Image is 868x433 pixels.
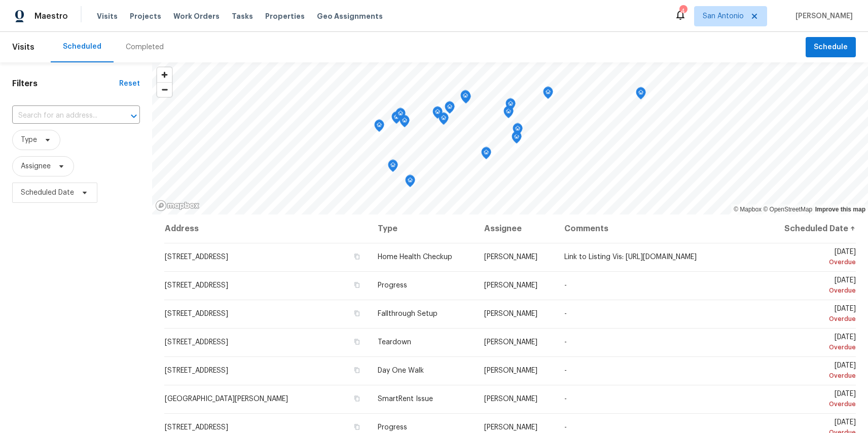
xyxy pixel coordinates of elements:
[772,390,856,409] span: [DATE]
[21,188,74,198] span: Scheduled Date
[484,310,537,317] span: [PERSON_NAME]
[352,422,361,431] button: Copy Address
[378,424,407,431] span: Progress
[772,371,856,381] div: Overdue
[484,395,537,403] span: [PERSON_NAME]
[165,339,228,346] span: [STREET_ADDRESS]
[152,62,868,214] canvas: Map
[679,6,686,16] div: 4
[484,254,537,261] span: [PERSON_NAME]
[378,367,424,374] span: Day One Walk
[378,339,411,346] span: Teardown
[21,135,37,145] span: Type
[378,254,452,261] span: Home Health Checkup
[772,399,856,409] div: Overdue
[12,79,119,89] h1: Filters
[481,147,491,163] div: Map marker
[636,87,646,103] div: Map marker
[155,200,200,211] a: Mapbox homepage
[97,11,118,21] span: Visits
[405,175,415,191] div: Map marker
[352,337,361,346] button: Copy Address
[556,214,764,243] th: Comments
[165,367,228,374] span: [STREET_ADDRESS]
[21,161,51,171] span: Assignee
[772,277,856,296] span: [DATE]
[388,160,398,175] div: Map marker
[378,282,407,289] span: Progress
[378,310,438,317] span: Fallthrough Setup
[484,339,537,346] span: [PERSON_NAME]
[157,67,172,82] button: Zoom in
[772,257,856,267] div: Overdue
[564,282,567,289] span: -
[564,424,567,431] span: -
[772,314,856,324] div: Overdue
[503,106,514,122] div: Map marker
[173,11,220,21] span: Work Orders
[370,214,476,243] th: Type
[772,285,856,296] div: Overdue
[130,11,161,21] span: Projects
[772,342,856,352] div: Overdue
[352,394,361,403] button: Copy Address
[815,206,865,213] a: Improve this map
[352,366,361,375] button: Copy Address
[734,206,762,213] a: Mapbox
[164,214,370,243] th: Address
[165,395,288,403] span: [GEOGRAPHIC_DATA][PERSON_NAME]
[814,41,848,54] span: Schedule
[476,214,556,243] th: Assignee
[513,123,523,139] div: Map marker
[165,424,228,431] span: [STREET_ADDRESS]
[265,11,305,21] span: Properties
[460,90,471,106] div: Map marker
[564,310,567,317] span: -
[764,214,856,243] th: Scheduled Date ↑
[445,101,455,117] div: Map marker
[564,254,697,261] span: Link to Listing Vis: [URL][DOMAIN_NAME]
[378,395,433,403] span: SmartRent Issue
[391,112,402,127] div: Map marker
[772,248,856,267] span: [DATE]
[806,37,856,58] button: Schedule
[119,79,140,89] div: Reset
[703,11,744,21] span: San Antonio
[439,113,449,128] div: Map marker
[484,282,537,289] span: [PERSON_NAME]
[127,109,141,123] button: Open
[352,280,361,290] button: Copy Address
[352,252,361,261] button: Copy Address
[564,339,567,346] span: -
[165,254,228,261] span: [STREET_ADDRESS]
[317,11,383,21] span: Geo Assignments
[772,305,856,324] span: [DATE]
[34,11,68,21] span: Maestro
[484,367,537,374] span: [PERSON_NAME]
[772,334,856,352] span: [DATE]
[12,108,112,124] input: Search for an address...
[543,87,553,102] div: Map marker
[505,98,516,114] div: Map marker
[232,13,253,20] span: Tasks
[564,395,567,403] span: -
[432,106,443,122] div: Map marker
[12,36,34,58] span: Visits
[165,310,228,317] span: [STREET_ADDRESS]
[763,206,812,213] a: OpenStreetMap
[165,282,228,289] span: [STREET_ADDRESS]
[352,309,361,318] button: Copy Address
[564,367,567,374] span: -
[157,82,172,97] button: Zoom out
[772,362,856,381] span: [DATE]
[157,83,172,97] span: Zoom out
[791,11,853,21] span: [PERSON_NAME]
[374,120,384,135] div: Map marker
[126,42,164,52] div: Completed
[395,108,406,124] div: Map marker
[63,42,101,52] div: Scheduled
[484,424,537,431] span: [PERSON_NAME]
[512,131,522,147] div: Map marker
